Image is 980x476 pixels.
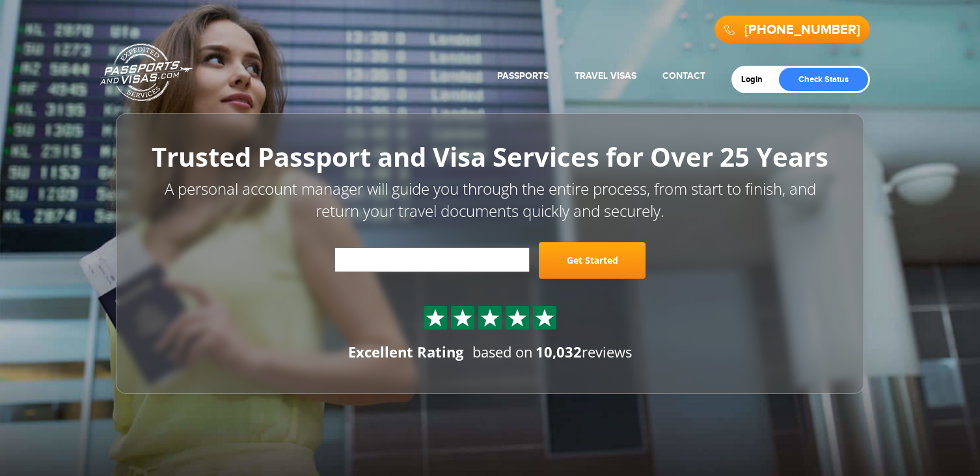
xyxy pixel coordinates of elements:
[779,68,868,91] a: Check Status
[472,342,533,361] span: based on
[535,308,554,328] img: Sprite St
[575,70,636,81] a: Travel Visas
[539,242,646,279] a: Get Started
[497,70,549,81] a: Passports
[453,308,472,328] img: Sprite St
[145,143,835,171] h1: Trusted Passport and Visa Services for Over 25 Years
[536,342,632,361] span: reviews
[426,308,445,328] img: Sprite St
[536,342,582,361] strong: 10,032
[348,342,463,362] div: Excellent Rating
[662,70,705,81] a: Contact
[741,74,772,85] a: Login
[744,22,860,38] a: [PHONE_NUMBER]
[480,308,500,328] img: Sprite St
[508,308,527,328] img: Sprite St
[145,178,835,223] p: A personal account manager will guide you through the entire process, from start to finish, and r...
[100,43,193,102] a: Passports & [DOMAIN_NAME]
